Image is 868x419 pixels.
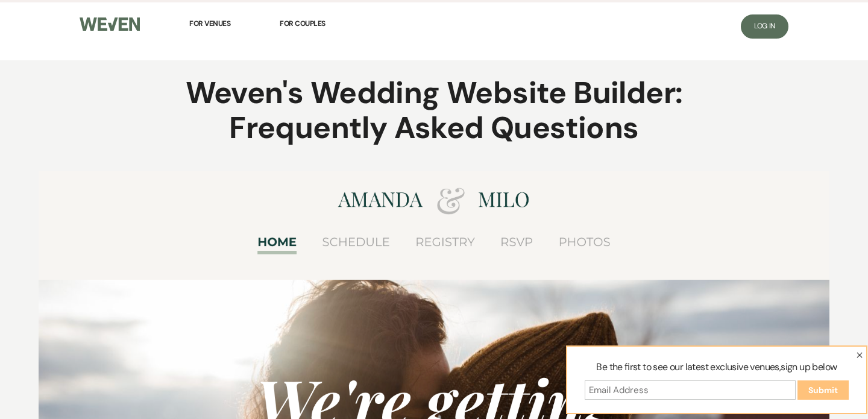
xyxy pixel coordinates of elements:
img: Weven Logo [80,17,140,31]
span: Log In [754,21,775,31]
a: Log In [741,14,788,39]
span: For Venues [189,19,230,28]
input: Email Address [585,380,796,400]
input: Submit [797,380,849,400]
span: For Couples [280,19,325,28]
h1: Weven's Wedding Website Builder: Frequently Asked Questions [151,76,717,145]
a: For Couples [280,10,325,37]
span: sign up below [781,361,837,373]
a: For Venues [189,10,230,37]
label: Be the first to see our latest exclusive venues, [574,360,859,380]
